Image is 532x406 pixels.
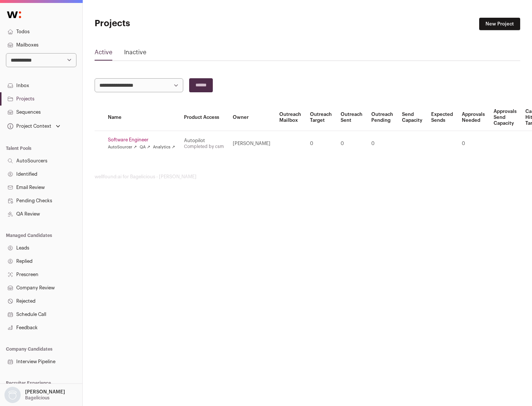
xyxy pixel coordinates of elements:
[108,144,137,150] a: AutoSourcer ↗
[306,131,336,156] td: 0
[4,387,21,403] img: nopic.png
[3,387,66,403] button: Open dropdown
[25,395,50,401] p: Bagelicious
[180,104,228,131] th: Product Access
[25,389,65,395] p: [PERSON_NAME]
[95,174,520,180] footer: wellfound:ai for Bagelicious - [PERSON_NAME]
[124,48,146,60] a: Inactive
[398,104,427,131] th: Send Capacity
[108,137,175,143] a: Software Engineer
[306,104,336,131] th: Outreach Target
[336,104,367,131] th: Outreach Sent
[457,104,489,131] th: Approvals Needed
[184,138,224,144] div: Autopilot
[95,48,112,60] a: Active
[367,131,398,156] td: 0
[140,144,150,150] a: QA ↗
[457,131,489,156] td: 0
[184,144,224,149] a: Completed by csm
[6,121,62,131] button: Open dropdown
[153,144,175,150] a: Analytics ↗
[3,7,25,22] img: Wellfound
[427,104,457,131] th: Expected Sends
[6,123,51,129] div: Project Context
[103,104,180,131] th: Name
[228,131,275,156] td: [PERSON_NAME]
[336,131,367,156] td: 0
[95,18,236,30] h1: Projects
[228,104,275,131] th: Owner
[489,104,521,131] th: Approvals Send Capacity
[367,104,398,131] th: Outreach Pending
[479,18,520,30] a: New Project
[275,104,306,131] th: Outreach Mailbox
